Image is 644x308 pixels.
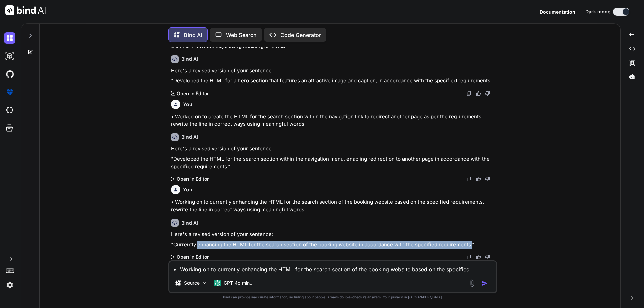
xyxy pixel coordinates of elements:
p: "Developed the HTML for the search section within the navigation menu, enabling redirection to an... [171,155,496,170]
span: Dark mode [585,8,610,15]
p: GPT-4o min.. [224,280,252,286]
button: Documentation [540,8,575,15]
img: like [476,254,481,260]
p: Web Search [226,31,257,39]
img: Bind AI [5,5,46,15]
img: copy [466,254,472,260]
img: Pick Models [202,280,207,286]
h6: You [183,186,192,193]
p: "Currently enhancing the HTML for the search section of the booking website in accordance with th... [171,241,496,249]
img: copy [466,91,472,96]
img: darkChat [4,32,15,44]
p: Here's a revised version of your sentence: [171,67,496,75]
img: githubDark [4,68,15,80]
p: Open in Editor [177,176,209,182]
h6: Bind AI [181,134,198,140]
img: like [476,91,481,96]
p: Source [184,280,200,286]
p: • Worked on to create the HTML for the search section within the navigation link to redirect anot... [171,113,496,128]
img: copy [466,176,472,182]
p: Here's a revised version of your sentence: [171,145,496,153]
p: "Developed the HTML for a hero section that features an attractive image and caption, in accordan... [171,77,496,85]
p: Open in Editor [177,254,209,260]
img: settings [4,279,15,291]
h6: You [183,101,192,108]
h6: Bind AI [181,220,198,226]
img: darkAi-studio [4,50,15,62]
p: Open in Editor [177,90,209,97]
img: dislike [485,91,490,96]
span: Documentation [540,9,575,15]
img: attachment [468,279,476,287]
img: dislike [485,176,490,182]
img: dislike [485,254,490,260]
p: • Working on to currently enhancing the HTML for the search section of the booking website based ... [171,198,496,213]
img: cloudideIcon [4,105,15,116]
p: Code Generator [280,31,321,39]
img: like [476,176,481,182]
p: Here's a revised version of your sentence: [171,231,496,238]
p: Bind can provide inaccurate information, including about people. Always double-check its answers.... [168,295,497,300]
img: GPT-4o mini [214,280,221,286]
img: premium [4,86,15,98]
img: icon [481,280,488,287]
p: Bind AI [184,31,202,39]
h6: Bind AI [181,56,198,62]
